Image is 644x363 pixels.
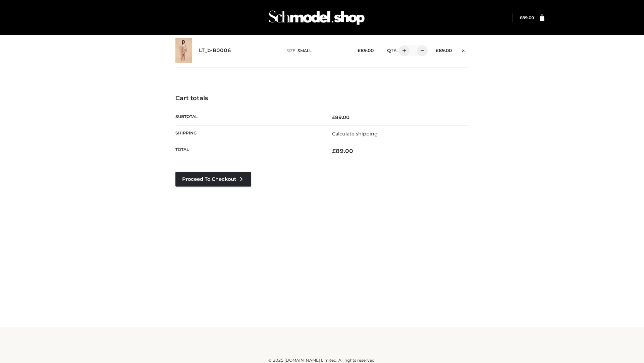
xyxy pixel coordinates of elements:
p: size : [286,48,347,54]
bdi: 89.00 [520,15,534,20]
span: £ [332,114,335,120]
a: LT_b-B0006 [199,47,231,54]
a: £89.00 [520,15,534,20]
a: Remove this item [459,45,469,54]
span: £ [358,48,361,53]
bdi: 89.00 [332,114,350,120]
span: SMALL [298,48,312,53]
th: Total [175,142,322,160]
bdi: 89.00 [436,48,452,53]
span: £ [436,48,439,53]
a: Calculate shipping [332,131,378,137]
span: £ [332,148,336,154]
h4: Cart totals [175,95,469,102]
div: QTY: [380,45,425,56]
th: Shipping [175,125,322,142]
img: Schmodel Admin 964 [266,4,367,31]
bdi: 89.00 [332,148,353,154]
a: Proceed to Checkout [175,172,251,187]
span: £ [520,15,522,20]
th: Subtotal [175,109,322,125]
bdi: 89.00 [358,48,374,53]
